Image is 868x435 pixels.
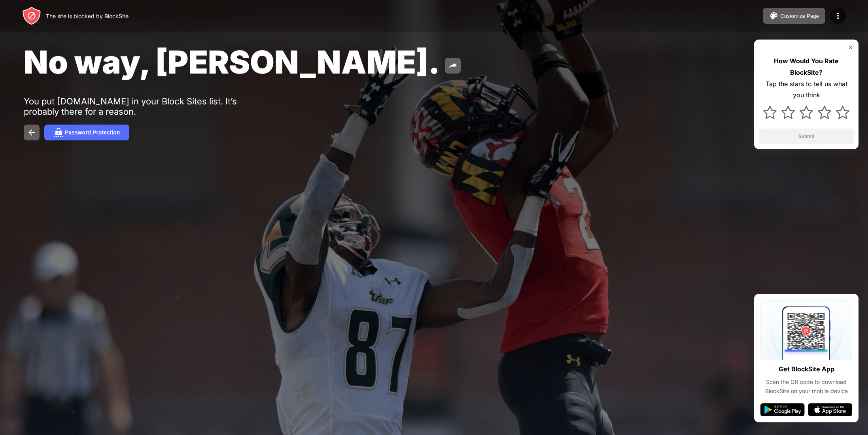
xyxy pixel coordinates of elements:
button: Customize Page [763,8,825,24]
img: star.svg [818,106,831,119]
button: Submit [759,129,854,144]
div: You put [DOMAIN_NAME] in your Block Sites list. It’s probably there for a reason. [24,96,268,117]
img: rate-us-close.svg [847,44,854,51]
img: qrcode.svg [760,300,852,360]
img: star.svg [836,106,849,119]
img: menu-icon.svg [833,11,843,21]
img: app-store.svg [808,403,852,416]
img: star.svg [763,106,777,119]
div: Get BlockSite App [779,363,834,375]
img: back.svg [27,128,36,137]
div: Password Protection [65,129,120,136]
img: star.svg [781,106,795,119]
img: header-logo.svg [22,6,41,25]
div: How Would You Rate BlockSite? [759,55,854,78]
img: share.svg [448,61,458,70]
iframe: Banner [24,335,211,426]
span: No way, [PERSON_NAME]. [24,43,440,81]
button: Password Protection [44,125,129,140]
div: The site is blocked by BlockSite [46,13,129,19]
div: Scan the QR code to download BlockSite on your mobile device [760,378,852,395]
div: Tap the stars to tell us what you think [759,78,854,101]
img: password.svg [54,128,63,137]
img: google-play.svg [760,403,805,416]
img: pallet.svg [769,11,779,21]
img: star.svg [800,106,813,119]
div: Customize Page [780,13,819,19]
